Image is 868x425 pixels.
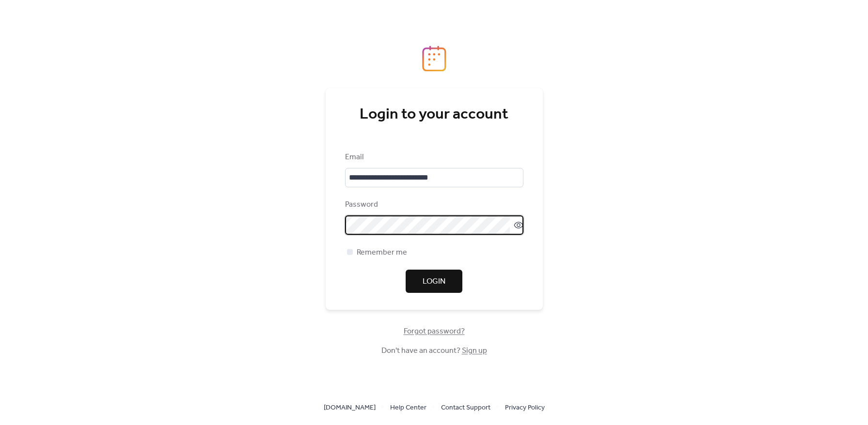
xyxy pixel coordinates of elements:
a: Privacy Policy [505,401,545,413]
div: Password [345,199,521,211]
img: logo [422,46,446,72]
button: Login [406,270,462,293]
div: Email [345,152,521,163]
span: Contact Support [441,402,490,414]
div: Login to your account [345,105,523,124]
span: Privacy Policy [505,402,545,414]
span: Remember me [357,247,407,258]
a: Sign up [462,343,487,358]
a: [DOMAIN_NAME] [324,401,376,413]
span: Login [423,276,445,288]
span: Forgot password? [404,326,465,337]
span: [DOMAIN_NAME] [324,402,376,414]
span: Don't have an account? [381,345,487,357]
span: Help Center [390,402,426,414]
a: Help Center [390,401,426,413]
a: Forgot password? [404,329,465,334]
a: Contact Support [441,401,490,413]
